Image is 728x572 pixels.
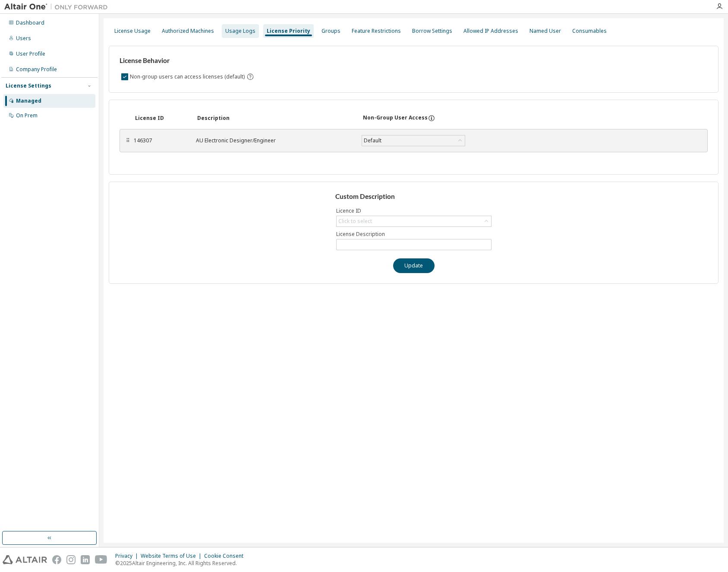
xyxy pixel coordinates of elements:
label: Non-group users can access licenses (default) [130,72,246,82]
img: Altair One [4,3,112,11]
label: Licence ID [336,207,492,214]
h3: License Behavior [120,57,253,65]
div: Usage Logs [225,28,255,35]
div: Non-Group User Access [363,114,428,122]
div: License Priority [267,28,310,35]
div: Authorized Machines [162,28,214,35]
div: AU Electronic Designer/Engineer [196,137,351,144]
div: License Settings [6,82,51,89]
div: Description [197,115,353,122]
div: ⠿ [125,137,130,144]
div: Named User [529,28,561,35]
img: linkedin.svg [81,555,90,564]
img: facebook.svg [52,555,61,564]
div: License ID [135,115,187,122]
div: Default [362,136,383,145]
div: Allowed IP Addresses [463,28,518,35]
div: On Prem [16,112,38,119]
div: Borrow Settings [412,28,452,35]
img: youtube.svg [95,555,107,564]
label: License Description [336,231,492,238]
div: Privacy [115,553,141,559]
div: Website Terms of Use [141,553,204,559]
h3: Custom Description [335,192,492,201]
div: Click to select [338,218,372,225]
img: instagram.svg [66,555,76,564]
div: Managed [16,97,41,104]
button: Update [393,258,435,273]
div: Users [16,35,31,42]
div: Consumables [572,28,607,35]
div: License Usage [114,28,151,35]
p: © 2025 Altair Engineering, Inc. All Rights Reserved. [115,559,249,567]
div: Feature Restrictions [352,28,401,35]
div: Company Profile [16,66,57,73]
div: Groups [321,28,340,35]
div: Default [362,135,465,146]
div: Cookie Consent [204,553,249,559]
img: altair_logo.svg [3,555,47,564]
div: 146307 [134,137,186,144]
svg: By default any user not assigned to any group can access any license. Turn this setting off to di... [246,73,254,81]
div: User Profile [16,50,45,57]
div: Click to select [337,216,491,226]
div: Dashboard [16,19,44,26]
